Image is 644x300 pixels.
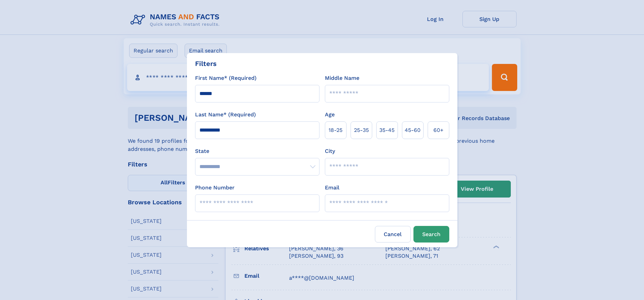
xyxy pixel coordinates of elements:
[354,126,369,134] span: 25‑35
[433,126,444,134] span: 60+
[195,74,257,82] label: First Name* (Required)
[195,59,217,69] div: Filters
[325,111,335,119] label: Age
[195,147,319,155] label: State
[329,126,342,134] span: 18‑25
[413,226,449,243] button: Search
[405,126,421,134] span: 45‑60
[325,147,335,155] label: City
[375,226,411,243] label: Cancel
[379,126,395,134] span: 35‑45
[195,111,256,119] label: Last Name* (Required)
[325,184,339,192] label: Email
[195,184,235,192] label: Phone Number
[325,74,359,82] label: Middle Name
